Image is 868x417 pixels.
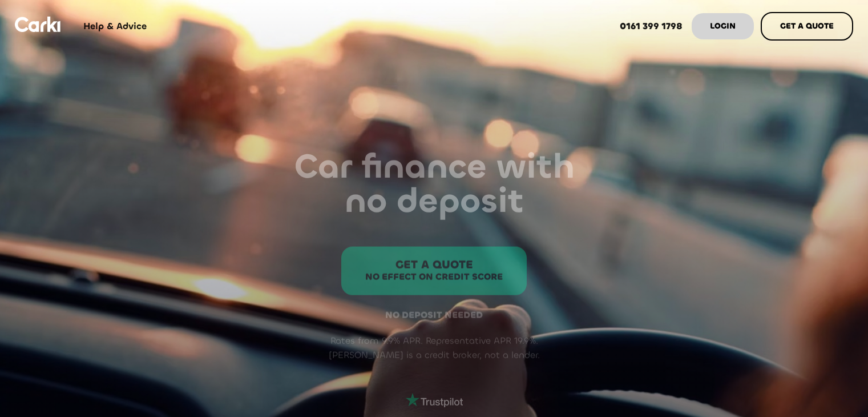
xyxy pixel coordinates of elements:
strong: GET A QUOTE [780,21,834,31]
a: Help & Advice [74,4,156,49]
h1: Car finance with no deposit [269,150,600,218]
img: Logo [15,17,60,32]
strong: GET A QUOTE [395,257,473,272]
a: GET A QUOTE [761,12,853,41]
a: 0161 399 1798 [611,4,692,49]
img: trustpilot [406,393,463,407]
strong: 0161 399 1798 [620,20,683,32]
a: GET A QUOTENo effect on credit score [341,247,527,295]
p: NO DEPOSIT NEEDED [341,308,527,322]
p: Rates from 9.9% APR. Representative APR 19.9%. [PERSON_NAME] is a credit broker, not a lender. [323,334,546,362]
strong: LOGIN [710,21,736,31]
a: LOGIN [692,13,754,39]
